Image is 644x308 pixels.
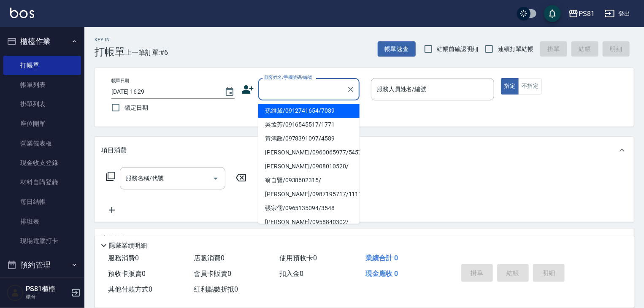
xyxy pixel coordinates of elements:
input: YYYY/MM/DD hh:mm [111,85,216,99]
p: 項目消費 [101,146,127,155]
li: [PERSON_NAME]/0987195717/111111 [258,187,360,201]
a: 營業儀表板 [3,134,81,153]
p: 店販銷售 [101,235,127,243]
a: 帳單列表 [3,75,81,95]
li: [PERSON_NAME]/0908010520/ [258,159,360,173]
button: Open [209,172,222,185]
label: 帳單日期 [111,78,129,84]
span: 上一筆訂單:#6 [125,47,168,58]
button: PS81 [565,5,598,22]
li: 張宗儒/0965135094/3548 [258,201,360,215]
button: 櫃檯作業 [3,30,81,52]
p: 櫃台 [26,293,69,301]
a: 現場電腦打卡 [3,231,81,251]
h5: PS81櫃檯 [26,285,69,293]
li: [PERSON_NAME]/0958840302/ [258,215,360,229]
a: 材料自購登錄 [3,173,81,192]
span: 會員卡販賣 0 [194,270,231,278]
img: Logo [10,8,34,18]
h3: 打帳單 [95,46,125,58]
span: 店販消費 0 [194,254,225,262]
div: 店販銷售 [95,229,634,249]
span: 其他付款方式 0 [108,285,152,293]
a: 掛單列表 [3,95,81,114]
button: 指定 [501,78,519,95]
span: 扣入金 0 [280,270,304,278]
a: 座位開單 [3,114,81,133]
button: Choose date, selected date is 2025-09-12 [219,82,240,102]
span: 連續打單結帳 [498,45,533,54]
a: 每日結帳 [3,192,81,211]
span: 使用預收卡 0 [280,254,317,262]
li: 吳孟芳/0916545517/1771 [258,118,360,132]
span: 鎖定日期 [124,103,148,112]
label: 顧客姓名/手機號碼/編號 [264,74,312,81]
a: 現金收支登錄 [3,153,81,173]
span: 紅利點數折抵 0 [194,285,238,293]
h2: Key In [95,37,125,43]
a: 打帳單 [3,56,81,75]
li: 翁自賢/0938602315/ [258,173,360,187]
a: 排班表 [3,212,81,231]
p: 隱藏業績明細 [109,241,147,250]
button: 帳單速查 [378,41,416,57]
div: PS81 [579,8,595,19]
li: [PERSON_NAME]/0960065977/5457 [258,146,360,159]
button: save [544,5,561,22]
button: 預約管理 [3,254,81,276]
span: 服務消費 0 [108,254,139,262]
button: 不指定 [518,78,542,95]
button: Clear [345,84,357,95]
span: 現金應收 0 [365,270,398,278]
div: 項目消費 [95,137,634,164]
span: 結帳前確認明細 [437,45,479,54]
button: 登出 [601,6,634,22]
span: 預收卡販賣 0 [108,270,146,278]
button: 報表及分析 [3,276,81,298]
li: 孫維黛/0912741654/7089 [258,104,360,118]
span: 業績合計 0 [365,254,398,262]
img: Person [7,284,24,301]
li: 黃鴻政/0978391097/4589 [258,132,360,146]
